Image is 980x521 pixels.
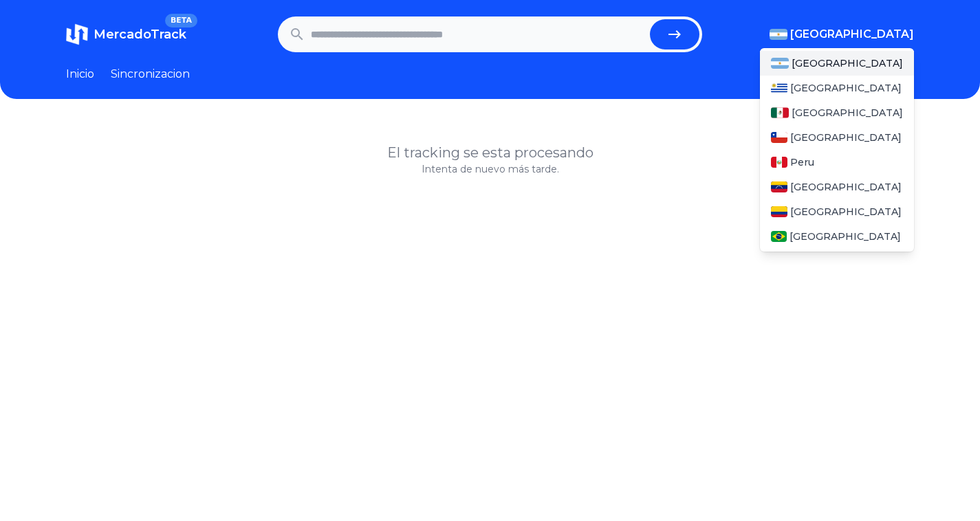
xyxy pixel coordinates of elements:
img: Venezuela [771,181,787,192]
a: Argentina[GEOGRAPHIC_DATA] [760,51,914,76]
span: [GEOGRAPHIC_DATA] [790,180,902,194]
img: Mexico [771,107,789,118]
a: Sincronizacion [111,66,190,82]
img: Peru [771,157,787,168]
a: Inicio [66,66,94,82]
span: [GEOGRAPHIC_DATA] [792,56,903,70]
span: [GEOGRAPHIC_DATA] [792,106,903,120]
a: Venezuela[GEOGRAPHIC_DATA] [760,175,914,199]
a: Uruguay[GEOGRAPHIC_DATA] [760,76,914,100]
img: Argentina [770,29,787,40]
span: [GEOGRAPHIC_DATA] [790,26,914,43]
a: Chile[GEOGRAPHIC_DATA] [760,125,914,150]
a: PeruPeru [760,150,914,175]
span: BETA [165,14,197,27]
img: Argentina [771,58,789,69]
span: [GEOGRAPHIC_DATA] [790,230,901,243]
a: Mexico[GEOGRAPHIC_DATA] [760,100,914,125]
a: MercadoTrackBETA [66,23,186,45]
span: Peru [790,155,814,169]
span: [GEOGRAPHIC_DATA] [790,131,902,144]
span: [GEOGRAPHIC_DATA] [790,81,902,95]
img: Colombia [771,206,787,217]
span: MercadoTrack [94,27,186,42]
img: MercadoTrack [66,23,88,45]
img: Uruguay [771,82,787,93]
a: Colombia[GEOGRAPHIC_DATA] [760,199,914,224]
a: Brasil[GEOGRAPHIC_DATA] [760,224,914,249]
span: [GEOGRAPHIC_DATA] [790,205,902,219]
h1: El tracking se esta procesando [66,143,914,162]
p: Intenta de nuevo más tarde. [66,162,914,176]
img: Brasil [771,231,787,242]
img: Chile [771,132,787,143]
button: [GEOGRAPHIC_DATA] [770,26,914,43]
